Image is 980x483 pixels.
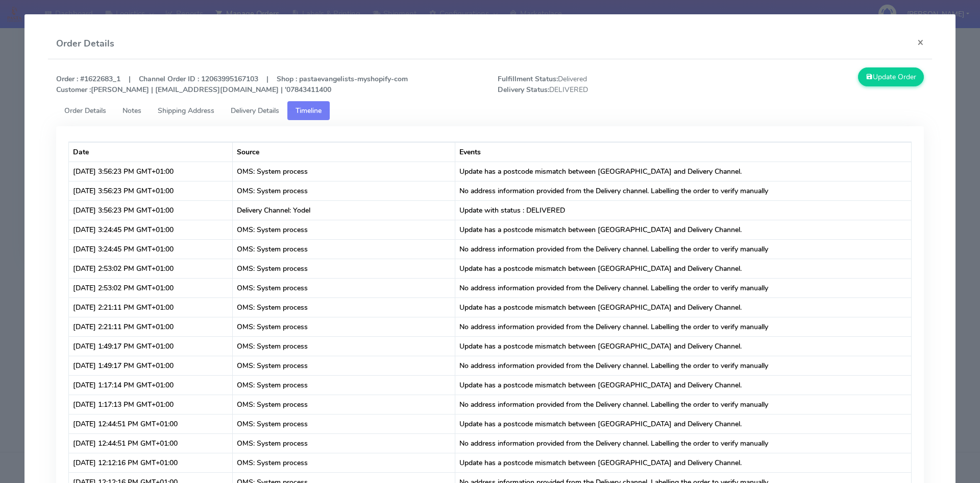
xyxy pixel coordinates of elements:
[455,142,912,162] th: Events
[69,356,233,375] td: [DATE] 1:49:17 PM GMT+01:00
[455,259,912,278] td: Update has a postcode mismatch between [GEOGRAPHIC_DATA] and Delivery Channel.
[233,181,455,200] td: OMS: System process
[69,259,233,278] td: [DATE] 2:53:02 PM GMT+01:00
[455,395,912,414] td: No address information provided from the Delivery channel. Labelling the order to verify manually
[231,106,279,116] span: Delivery Details
[455,317,912,336] td: No address information provided from the Delivery channel. Labelling the order to verify manually
[490,74,711,95] span: Delivered DELIVERED
[69,181,233,200] td: [DATE] 3:56:23 PM GMT+01:00
[233,220,455,239] td: OMS: System process
[56,74,408,95] strong: Order : #1622683_1 | Channel Order ID : 12063995167103 | Shop : pastaevangelists-myshopify-com [P...
[69,414,233,433] td: [DATE] 12:44:51 PM GMT+01:00
[69,336,233,356] td: [DATE] 1:49:17 PM GMT+01:00
[69,142,233,162] th: Date
[455,453,912,472] td: Update has a postcode mismatch between [GEOGRAPHIC_DATA] and Delivery Channel.
[455,220,912,239] td: Update has a postcode mismatch between [GEOGRAPHIC_DATA] and Delivery Channel.
[233,239,455,259] td: OMS: System process
[498,85,549,95] strong: Delivery Status:
[69,278,233,297] td: [DATE] 2:53:02 PM GMT+01:00
[233,336,455,356] td: OMS: System process
[233,200,455,220] td: Delivery Channel: Yodel
[233,433,455,453] td: OMS: System process
[122,106,141,116] span: Notes
[69,239,233,259] td: [DATE] 3:24:45 PM GMT+01:00
[233,162,455,181] td: OMS: System process
[455,239,912,259] td: No address information provided from the Delivery channel. Labelling the order to verify manually
[455,278,912,297] td: No address information provided from the Delivery channel. Labelling the order to verify manually
[158,106,214,116] span: Shipping Address
[69,162,233,181] td: [DATE] 3:56:23 PM GMT+01:00
[69,433,233,453] td: [DATE] 12:44:51 PM GMT+01:00
[69,297,233,317] td: [DATE] 2:21:11 PM GMT+01:00
[56,101,924,120] ul: Tabs
[69,453,233,472] td: [DATE] 12:12:16 PM GMT+01:00
[64,106,106,116] span: Order Details
[455,414,912,433] td: Update has a postcode mismatch between [GEOGRAPHIC_DATA] and Delivery Channel.
[455,375,912,395] td: Update has a postcode mismatch between [GEOGRAPHIC_DATA] and Delivery Channel.
[233,259,455,278] td: OMS: System process
[69,200,233,220] td: [DATE] 3:56:23 PM GMT+01:00
[233,375,455,395] td: OMS: System process
[296,106,322,116] span: Timeline
[233,317,455,336] td: OMS: System process
[69,220,233,239] td: [DATE] 3:24:45 PM GMT+01:00
[233,414,455,433] td: OMS: System process
[233,395,455,414] td: OMS: System process
[455,433,912,453] td: No address information provided from the Delivery channel. Labelling the order to verify manually
[233,278,455,297] td: OMS: System process
[56,37,114,51] h4: Order Details
[455,336,912,356] td: Update has a postcode mismatch between [GEOGRAPHIC_DATA] and Delivery Channel.
[233,297,455,317] td: OMS: System process
[455,162,912,181] td: Update has a postcode mismatch between [GEOGRAPHIC_DATA] and Delivery Channel.
[455,356,912,375] td: No address information provided from the Delivery channel. Labelling the order to verify manually
[233,356,455,375] td: OMS: System process
[56,85,91,95] strong: Customer :
[858,67,924,86] button: Update Order
[455,297,912,317] td: Update has a postcode mismatch between [GEOGRAPHIC_DATA] and Delivery Channel.
[233,142,455,162] th: Source
[233,453,455,472] td: OMS: System process
[455,181,912,200] td: No address information provided from the Delivery channel. Labelling the order to verify manually
[498,74,558,84] strong: Fulfillment Status:
[69,375,233,395] td: [DATE] 1:17:14 PM GMT+01:00
[69,317,233,336] td: [DATE] 2:21:11 PM GMT+01:00
[455,200,912,220] td: Update with status : DELIVERED
[909,29,932,56] button: Close
[69,395,233,414] td: [DATE] 1:17:13 PM GMT+01:00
